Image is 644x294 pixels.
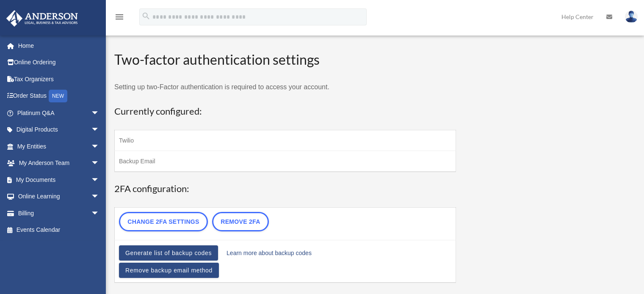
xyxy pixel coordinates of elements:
[6,138,112,155] a: My Entitiesarrow_drop_down
[115,130,456,151] td: Twilio
[6,205,112,222] a: Billingarrow_drop_down
[6,37,112,54] a: Home
[114,12,124,22] i: menu
[114,15,124,22] a: menu
[141,11,151,21] i: search
[49,90,67,102] div: NEW
[114,50,456,69] h2: Two-factor authentication settings
[6,71,112,88] a: Tax Organizers
[114,182,456,195] h3: 2FA configuration:
[6,188,112,205] a: Online Learningarrow_drop_down
[119,263,219,278] a: Remove backup email method
[6,171,112,188] a: My Documentsarrow_drop_down
[6,222,112,239] a: Events Calendar
[6,104,112,121] a: Platinum Q&Aarrow_drop_down
[91,121,108,139] span: arrow_drop_down
[115,151,456,172] td: Backup Email
[91,138,108,155] span: arrow_drop_down
[91,171,108,189] span: arrow_drop_down
[91,188,108,206] span: arrow_drop_down
[119,245,218,261] a: Generate list of backup codes
[6,88,112,105] a: Order StatusNEW
[6,54,112,71] a: Online Ordering
[114,81,456,93] p: Setting up two-Factor authentication is required to access your account.
[91,155,108,172] span: arrow_drop_down
[6,155,112,172] a: My Anderson Teamarrow_drop_down
[91,205,108,222] span: arrow_drop_down
[114,105,456,118] h3: Currently configured:
[227,247,312,259] a: Learn more about backup codes
[119,212,208,231] a: Change 2FA settings
[625,11,638,23] img: User Pic
[4,10,80,27] img: Anderson Advisors Platinum Portal
[91,104,108,122] span: arrow_drop_down
[6,121,112,138] a: Digital Productsarrow_drop_down
[212,212,269,231] a: Remove 2FA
